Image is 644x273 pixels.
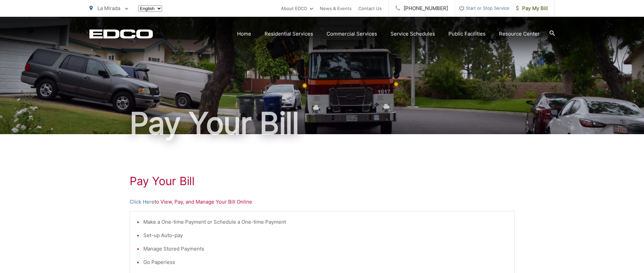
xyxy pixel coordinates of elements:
[143,218,508,226] li: Make a One-time Payment or Schedule a One-time Payment
[143,231,508,239] li: Set-up Auto-pay
[448,30,486,38] a: Public Facilities
[89,29,153,39] a: EDCD logo. Return to the homepage.
[143,258,508,266] li: Go Paperless
[327,30,377,38] a: Commercial Services
[320,4,352,12] a: News & Events
[130,174,515,188] h1: Pay Your Bill
[281,4,313,12] a: About EDCO
[237,30,251,38] a: Home
[358,4,382,12] a: Contact Us
[516,4,548,12] span: Pay My Bill
[499,30,540,38] a: Resource Center
[97,5,120,11] span: La Mirada
[265,30,313,38] a: Residential Services
[130,198,515,206] p: to View, Pay, and Manage Your Bill Online
[390,30,435,38] a: Service Schedules
[130,198,154,206] a: Click Here
[89,107,555,140] h1: Pay Your Bill
[143,245,508,253] li: Manage Stored Payments
[138,5,162,12] select: Select a language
